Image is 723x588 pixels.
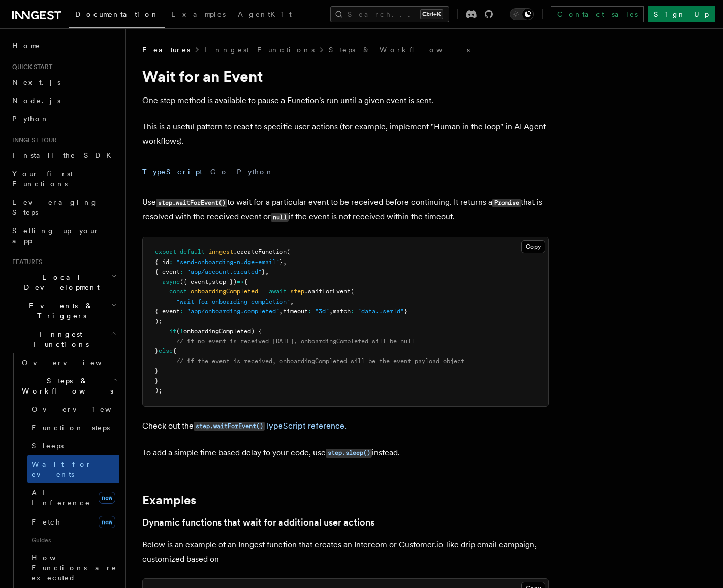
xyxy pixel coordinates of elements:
[176,258,279,266] span: "send-onboarding-nudge-email"
[155,258,169,266] span: { id
[187,268,262,275] span: "app/account.created"
[27,483,119,512] a: AI Inferencenew
[12,198,98,216] span: Leveraging Steps
[283,308,308,315] span: timeout
[75,10,159,18] span: Documentation
[232,3,298,27] a: AgentKit
[27,548,119,587] a: How Functions are executed
[521,240,545,253] button: Copy
[648,6,715,22] a: Sign Up
[180,308,183,315] span: :
[492,199,521,207] code: Promise
[8,193,119,221] a: Leveraging Steps
[12,170,73,188] span: Your first Functions
[12,78,60,86] span: Next.js
[12,226,100,245] span: Setting up your app
[12,151,117,159] span: Install the SDK
[155,248,176,255] span: export
[351,288,354,295] span: (
[32,460,92,478] span: Wait for events
[27,455,119,483] a: Wait for events
[290,298,294,305] span: ,
[208,248,233,255] span: inngest
[290,288,304,295] span: step
[8,63,52,71] span: Quick start
[271,213,289,222] code: null
[8,325,119,353] button: Inngest Functions
[420,9,443,19] kbd: Ctrl+K
[210,160,229,183] button: Go
[279,308,283,315] span: ,
[551,6,644,22] a: Contact sales
[8,73,119,91] a: Next.js
[18,376,113,396] span: Steps & Workflows
[8,297,119,325] button: Events & Triggers
[171,10,226,18] span: Examples
[8,37,119,55] a: Home
[169,288,187,295] span: const
[329,45,470,55] a: Steps & Workflows
[142,67,549,85] h1: Wait for an Event
[8,329,110,349] span: Inngest Functions
[155,387,162,394] span: );
[176,328,180,335] span: (
[283,258,287,266] span: ,
[308,308,311,315] span: :
[169,328,176,335] span: if
[156,199,227,207] code: step.waitForEvent()
[279,258,283,266] span: }
[155,377,159,384] span: }
[173,347,176,354] span: {
[233,248,287,255] span: .createFunction
[176,298,290,305] span: "wait-for-onboarding-completion"
[169,258,173,266] span: :
[142,515,374,530] a: Dynamic functions that wait for additional user actions
[22,358,127,367] span: Overview
[32,405,136,413] span: Overview
[142,419,549,434] p: Check out the
[155,367,159,374] span: }
[262,268,265,275] span: }
[8,301,111,321] span: Events & Triggers
[27,437,119,455] a: Sleeps
[269,288,287,295] span: await
[8,258,42,266] span: Features
[142,538,549,566] p: Below is an example of an Inngest function that creates an Intercom or Customer.io-like drip emai...
[165,3,232,27] a: Examples
[142,493,196,507] a: Examples
[32,442,64,450] span: Sleeps
[32,518,61,526] span: Fetch
[27,400,119,418] a: Overview
[27,532,119,548] span: Guides
[142,45,190,55] span: Features
[329,308,333,315] span: ,
[176,338,415,345] span: // if no event is received [DATE], onboardingCompleted will be null
[510,8,534,20] button: Toggle dark mode
[12,41,41,51] span: Home
[265,268,269,275] span: ,
[180,268,183,275] span: :
[12,96,60,105] span: Node.js
[326,449,372,458] code: step.sleep()
[212,278,237,285] span: step })
[244,278,247,285] span: {
[18,372,119,400] button: Steps & Workflows
[8,146,119,165] a: Install the SDK
[32,488,90,507] span: AI Inference
[8,91,119,110] a: Node.js
[204,45,315,55] a: Inngest Functions
[187,308,279,315] span: "app/onboarding.completed"
[8,268,119,297] button: Local Development
[237,278,244,285] span: =>
[99,492,115,504] span: new
[69,3,165,28] a: Documentation
[142,195,549,224] p: Use to wait for a particular event to be received before continuing. It returns a that is resolve...
[194,422,265,431] code: step.waitForEvent()
[180,248,205,255] span: default
[262,288,265,295] span: =
[180,328,183,335] span: !
[8,136,57,144] span: Inngest tour
[194,421,347,431] a: step.waitForEvent()TypeScript reference.
[27,512,119,532] a: Fetchnew
[142,120,549,148] p: This is a useful pattern to react to specific user actions (for example, implement "Human in the ...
